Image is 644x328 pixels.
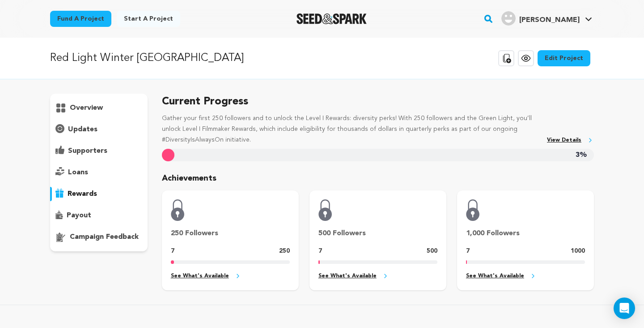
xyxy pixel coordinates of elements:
[162,94,594,110] h5: Current Progress
[162,113,540,145] p: Gather your first 250 followers and to unlock the Level I Rewards: diversity perks! With 250 foll...
[70,232,139,242] p: campaign feedback
[162,172,594,185] p: Achievements
[171,271,290,281] a: See What's Available
[427,246,437,257] p: 500
[279,246,290,257] p: 250
[70,103,103,113] p: overview
[519,17,580,24] span: [PERSON_NAME]
[500,9,594,28] span: Ramon S.'s Profile
[501,11,516,26] img: user.png
[576,149,587,162] span: 3%
[538,50,590,66] a: Edit Project
[50,187,148,201] button: rewards
[501,11,580,26] div: Ramon S.'s Profile
[50,101,148,115] button: overview
[318,271,437,281] a: See What's Available
[318,246,322,257] p: 7
[50,11,111,27] a: Fund a project
[297,13,367,24] img: Seed&Spark Logo Dark Mode
[117,11,180,27] a: Start a project
[571,246,585,257] p: 1000
[68,124,97,135] p: updates
[50,165,148,180] button: loans
[68,189,97,199] p: rewards
[171,246,174,257] p: 7
[466,246,470,257] p: 7
[318,228,437,239] p: 500 Followers
[171,228,290,239] p: 250 Followers
[466,271,585,281] a: See What's Available
[50,122,148,137] button: updates
[500,9,594,26] a: Ramon S.'s Profile
[614,298,635,319] div: Open Intercom Messenger
[68,167,88,178] p: loans
[50,50,244,66] p: Red Light Winter [GEOGRAPHIC_DATA]
[50,144,148,158] button: supporters
[297,13,367,24] a: Seed&Spark Homepage
[50,208,148,223] button: payout
[50,230,148,244] button: campaign feedback
[68,146,107,156] p: supporters
[466,228,585,239] p: 1,000 Followers
[547,135,594,146] a: View Details
[67,210,91,221] p: payout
